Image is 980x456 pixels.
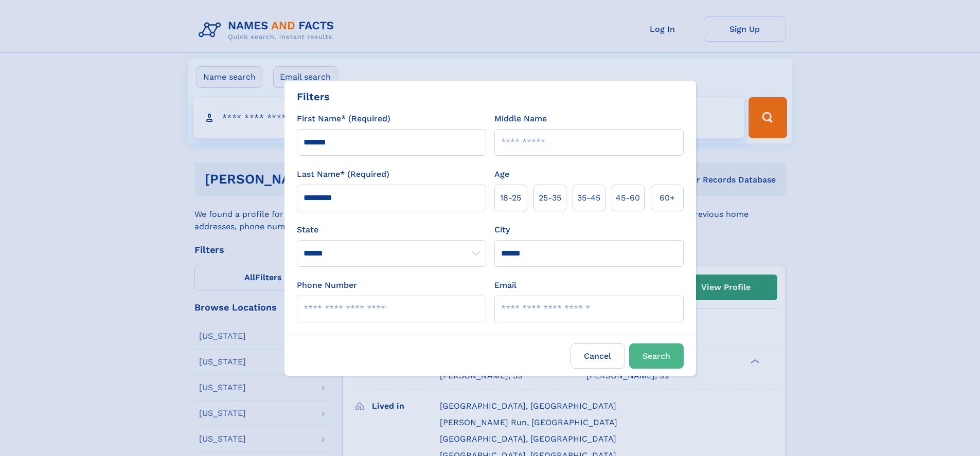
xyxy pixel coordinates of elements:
label: Age [494,168,509,180]
button: Search [629,343,684,369]
div: Filters [297,89,330,104]
label: Last Name* (Required) [297,168,389,180]
span: 45‑60 [616,192,640,204]
label: Email [494,279,516,291]
label: Cancel [571,343,625,369]
label: Middle Name [494,113,547,125]
label: State [297,224,486,236]
label: Phone Number [297,279,357,291]
label: City [494,224,510,236]
label: First Name* (Required) [297,113,390,125]
span: 60+ [660,192,675,204]
span: 18‑25 [500,192,521,204]
span: 25‑35 [539,192,561,204]
span: 35‑45 [577,192,600,204]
